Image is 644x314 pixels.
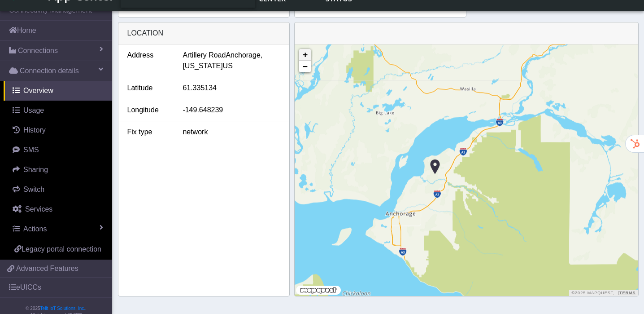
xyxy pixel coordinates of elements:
[23,106,44,114] span: Usage
[22,245,101,253] span: Legacy portal connection
[121,83,176,93] div: Latitude
[569,290,638,296] div: ©2025 MapQuest, |
[4,101,112,120] a: Usage
[299,49,311,61] a: Zoom in
[118,22,290,44] div: LOCATION
[25,205,52,213] span: Services
[226,50,262,61] span: Anchorage,
[4,180,112,199] a: Switch
[121,127,176,137] div: Fix type
[23,126,46,134] span: History
[4,160,112,180] a: Sharing
[18,45,58,56] span: Connections
[23,166,48,173] span: Sharing
[176,127,287,137] div: network
[183,50,226,61] span: Artillery Road
[4,81,112,101] a: Overview
[4,140,112,160] a: SMS
[20,66,79,76] span: Connection details
[4,120,112,140] a: History
[121,50,176,71] div: Address
[40,306,85,311] a: Telit IoT Solutions, Inc.
[176,105,287,115] div: -149.648239
[183,61,222,71] span: [US_STATE]
[176,83,287,93] div: 61.335134
[16,263,78,274] span: Advanced Features
[299,61,311,72] a: Zoom out
[223,61,233,71] span: US
[23,186,44,193] span: Switch
[4,199,112,219] a: Services
[23,225,47,233] span: Actions
[23,146,39,154] span: SMS
[121,105,176,115] div: Longitude
[4,219,112,239] a: Actions
[23,87,53,94] span: Overview
[619,291,636,295] a: Terms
